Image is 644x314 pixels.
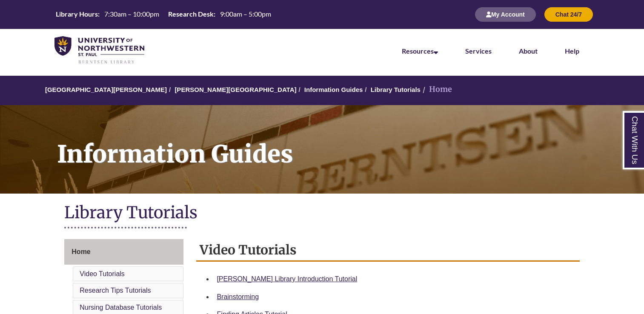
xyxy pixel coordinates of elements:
a: About [519,47,538,55]
a: Help [565,47,579,55]
button: Chat 24/7 [544,7,593,22]
li: Home [421,83,452,96]
a: Home [64,239,183,265]
button: My Account [475,7,536,22]
a: [PERSON_NAME][GEOGRAPHIC_DATA] [175,86,296,93]
a: Services [465,47,492,55]
a: [GEOGRAPHIC_DATA][PERSON_NAME] [45,86,167,93]
a: Information Guides [304,86,363,93]
a: Nursing Database Tutorials [80,304,162,311]
a: Hours Today [52,9,275,20]
table: Hours Today [52,9,275,19]
a: [PERSON_NAME] Library Introduction Tutorial [217,275,357,283]
a: My Account [475,11,536,18]
th: Research Desk: [165,9,217,19]
h1: Information Guides [48,105,644,183]
a: Library Tutorials [371,86,421,93]
img: UNWSP Library Logo [54,36,144,65]
a: Brainstorming [217,293,259,300]
span: 7:30am – 10:00pm [104,10,159,18]
a: Research Tips Tutorials [80,287,151,294]
a: Video Tutorials [80,270,125,277]
h2: Video Tutorials [196,239,579,262]
a: Resources [402,47,438,55]
th: Library Hours: [52,9,101,19]
span: Home [72,248,90,255]
a: Chat 24/7 [544,11,593,18]
span: 9:00am – 5:00pm [220,10,271,18]
h1: Library Tutorials [64,202,579,225]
